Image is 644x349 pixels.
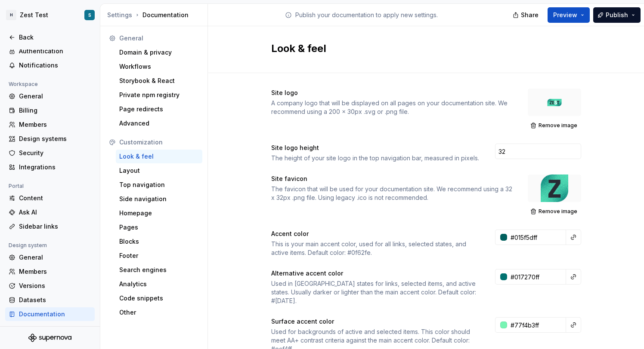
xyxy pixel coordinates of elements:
[271,42,571,55] h2: Look & feel
[116,206,202,220] a: Homepage
[19,135,91,143] div: Design systems
[116,60,202,73] a: Workflows
[19,310,91,318] div: Documentation
[116,74,202,88] a: Storybook & React
[548,7,590,23] button: Preview
[19,208,91,217] div: Ask AI
[271,174,512,183] div: Site favicon
[119,105,199,113] div: Page redirects
[19,33,91,42] div: Back
[5,293,95,307] a: Datasets
[28,334,71,342] svg: Supernova Logo
[116,178,202,192] a: Top navigation
[6,10,16,20] div: H
[495,144,581,159] input: 28
[5,160,95,174] a: Integrations
[5,104,95,117] a: Billing
[119,266,199,274] div: Search engines
[5,191,95,205] a: Content
[19,296,91,304] div: Datasets
[271,317,480,326] div: Surface accent color
[119,48,199,57] div: Domain & privacy
[271,89,512,97] div: Site logo
[271,99,512,116] div: A company logo that will be displayed on all pages on your documentation site. We recommend using...
[116,249,202,263] a: Footer
[116,263,202,277] a: Search engines
[119,308,199,317] div: Other
[119,138,199,147] div: Customization
[5,265,95,279] a: Members
[19,222,91,231] div: Sidebar links
[5,307,95,321] a: Documentation
[19,253,91,262] div: General
[271,185,512,202] div: The favicon that will be used for your documentation site. We recommend using a 32 x 32px .png fi...
[19,120,91,129] div: Members
[5,132,95,146] a: Design systems
[508,7,544,23] button: Share
[88,12,91,18] div: S
[271,230,480,238] div: Accent color
[5,240,50,251] div: Design system
[119,251,199,260] div: Footer
[507,317,566,333] input: e.g. #000000
[116,291,202,305] a: Code snippets
[116,88,202,102] a: Private npm registry
[295,11,438,19] p: Publish your documentation to apply new settings.
[5,58,95,72] a: Notifications
[119,181,199,189] div: Top navigation
[19,149,91,157] div: Security
[119,119,199,128] div: Advanced
[119,152,199,161] div: Look & feel
[119,294,199,303] div: Code snippets
[116,116,202,130] a: Advanced
[271,269,480,278] div: Alternative accent color
[528,119,581,132] button: Remove image
[19,61,91,70] div: Notifications
[116,277,202,291] a: Analytics
[5,118,95,132] a: Members
[507,269,566,285] input: e.g. #000000
[119,91,199,99] div: Private npm registry
[271,240,480,257] div: This is your main accent color, used for all links, selected states, and active items. Default co...
[19,163,91,171] div: Integrations
[19,47,91,55] div: Authentication
[271,144,480,152] div: Site logo height
[119,280,199,288] div: Analytics
[19,282,91,290] div: Versions
[606,11,628,19] span: Publish
[5,205,95,219] a: Ask AI
[119,237,199,246] div: Blocks
[2,6,98,24] button: HZest TestS
[116,220,202,234] a: Pages
[19,267,91,276] div: Members
[116,164,202,178] a: Layout
[107,11,132,19] button: Settings
[5,220,95,233] a: Sidebar links
[19,106,91,115] div: Billing
[119,209,199,217] div: Homepage
[5,44,95,58] a: Authentication
[5,279,95,293] a: Versions
[20,11,48,19] div: Zest Test
[271,154,480,162] div: The height of your site logo in the top navigation bar, measured in pixels.
[5,251,95,264] a: General
[119,62,199,71] div: Workflows
[507,230,566,245] input: e.g. #000000
[119,166,199,175] div: Layout
[5,89,95,103] a: General
[5,181,27,191] div: Portal
[19,194,91,202] div: Content
[116,150,202,163] a: Look & feel
[116,192,202,206] a: Side navigation
[119,223,199,232] div: Pages
[116,235,202,248] a: Blocks
[271,279,480,305] div: Used in [GEOGRAPHIC_DATA] states for links, selected items, and active states. Usually darker or ...
[19,92,91,101] div: General
[107,11,204,19] div: Documentation
[539,122,577,129] span: Remove image
[119,77,199,85] div: Storybook & React
[116,306,202,319] a: Other
[539,208,577,215] span: Remove image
